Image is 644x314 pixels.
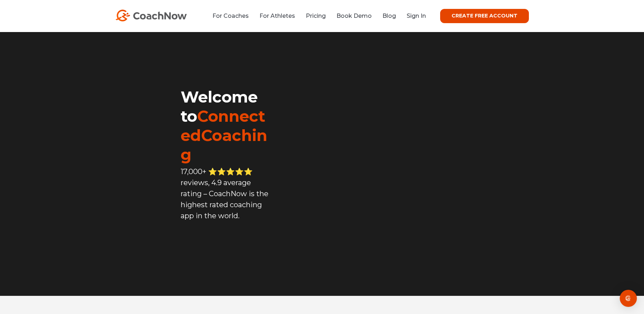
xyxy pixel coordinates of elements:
a: Book Demo [336,12,372,19]
a: Sign In [407,12,426,19]
span: 17,000+ ⭐️⭐️⭐️⭐️⭐️ reviews, 4.9 average rating – CoachNow is the highest rated coaching app in th... [181,167,268,220]
iframe: Embedded CTA [181,235,270,253]
div: Open Intercom Messenger [620,290,637,307]
span: ConnectedCoaching [181,106,267,164]
a: For Coaches [212,12,249,19]
a: CREATE FREE ACCOUNT [440,9,529,23]
a: For Athletes [259,12,295,19]
h1: Welcome to [181,87,271,164]
a: Blog [382,12,396,19]
a: Pricing [306,12,326,19]
img: CoachNow Logo [115,10,187,21]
